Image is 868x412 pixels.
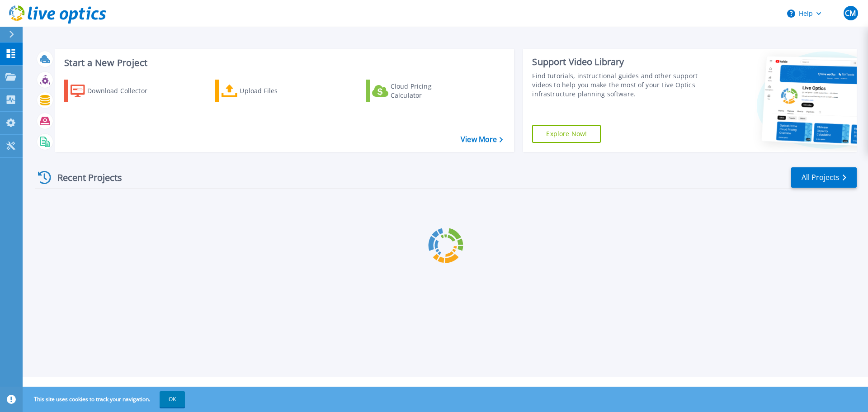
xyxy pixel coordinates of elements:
div: Support Video Library [532,56,702,68]
a: View More [461,135,503,144]
span: This site uses cookies to track your navigation. [25,391,185,407]
a: Cloud Pricing Calculator [366,80,467,102]
div: Download Collector [87,82,160,100]
a: Explore Now! [532,125,601,143]
h3: Start a New Project [64,58,503,68]
button: OK [160,391,185,407]
div: Recent Projects [35,166,134,189]
a: Download Collector [64,80,165,102]
a: Upload Files [215,80,316,102]
div: Upload Files [240,82,312,100]
div: Find tutorials, instructional guides and other support videos to help you make the most of your L... [532,71,702,99]
div: Cloud Pricing Calculator [391,82,463,100]
a: All Projects [791,167,857,188]
span: CM [845,9,856,17]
